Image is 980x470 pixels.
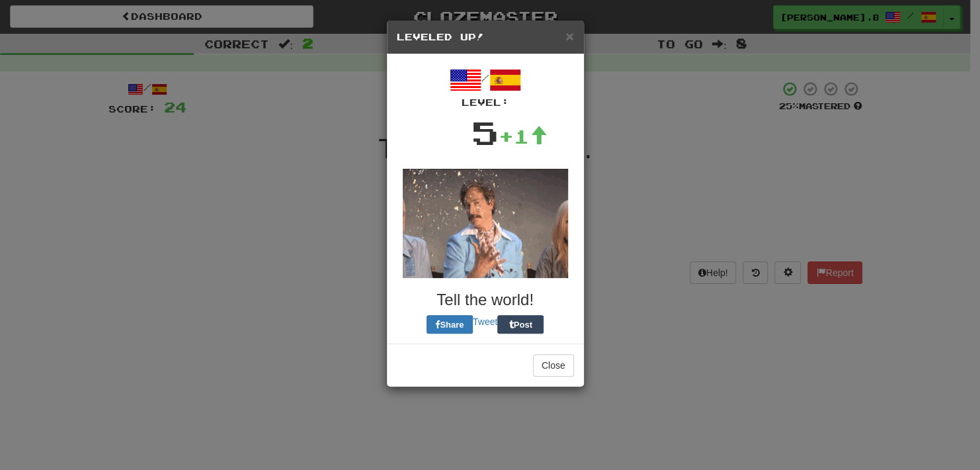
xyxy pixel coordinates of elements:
button: Close [533,354,574,377]
img: glitter-d35a814c05fa227b87dd154a45a5cc37aaecd56281fd9d9cd8133c9defbd597c.gif [403,169,568,278]
a: Tweet [473,316,497,327]
span: × [565,28,573,44]
div: 5 [471,109,499,156]
h3: Tell the world! [397,291,574,308]
button: Close [565,29,573,43]
div: +1 [499,123,548,150]
button: Post [497,315,544,334]
button: Share [427,315,473,334]
div: Level: [397,96,574,109]
div: / [397,64,574,109]
h5: Leveled Up! [397,30,574,44]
